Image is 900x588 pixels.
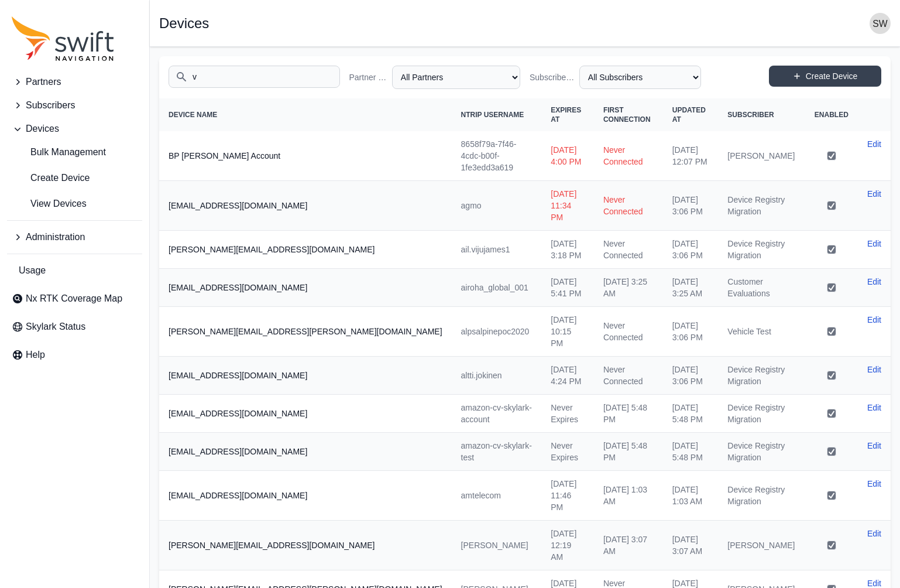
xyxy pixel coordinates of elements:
[452,131,542,181] td: 8658f79a-7f46-4cdc-b00f-1fe3edd3a619
[603,106,651,124] span: First Connection
[159,98,452,131] th: Device Name
[718,521,805,570] td: [PERSON_NAME]
[12,197,87,211] span: View Devices
[718,307,805,357] td: Vehicle Test
[663,269,719,307] td: [DATE] 3:25 AM
[159,16,209,30] h1: Devices
[452,433,542,471] td: amazon-cv-skylark-test
[159,357,452,395] th: [EMAIL_ADDRESS][DOMAIN_NAME]
[159,471,452,521] th: [EMAIL_ADDRESS][DOMAIN_NAME]
[867,238,881,249] a: Edit
[159,395,452,433] th: [EMAIL_ADDRESS][DOMAIN_NAME]
[7,192,142,216] a: View Devices
[718,98,805,131] th: Subscriber
[594,357,663,395] td: Never Connected
[663,357,719,395] td: [DATE] 3:06 PM
[867,478,881,490] a: Edit
[594,395,663,433] td: [DATE] 5:48 PM
[541,307,594,357] td: [DATE] 10:15 PM
[452,471,542,521] td: amtelecom
[19,264,46,278] span: Usage
[26,98,75,112] span: Subscribers
[169,66,340,88] input: Search
[541,269,594,307] td: [DATE] 5:41 PM
[349,71,387,83] label: Partner Name
[26,292,122,306] span: Nx RTK Coverage Map
[718,471,805,521] td: Device Registry Migration
[663,433,719,471] td: [DATE] 5:48 PM
[452,357,542,395] td: altti.jokinen
[663,471,719,521] td: [DATE] 1:03 AM
[594,269,663,307] td: [DATE] 3:25 AM
[452,395,542,433] td: amazon-cv-skylark-account
[541,433,594,471] td: Never Expires
[26,230,85,244] span: Administration
[541,231,594,269] td: [DATE] 3:18 PM
[594,521,663,570] td: [DATE] 3:07 AM
[26,348,45,362] span: Help
[718,231,805,269] td: Device Registry Migration
[159,521,452,570] th: [PERSON_NAME][EMAIL_ADDRESS][DOMAIN_NAME]
[594,433,663,471] td: [DATE] 5:48 PM
[541,131,594,181] td: [DATE] 4:00 PM
[452,521,542,570] td: [PERSON_NAME]
[12,145,106,159] span: Bulk Management
[663,231,719,269] td: [DATE] 3:06 PM
[867,138,881,150] a: Edit
[541,395,594,433] td: Never Expires
[159,231,452,269] th: [PERSON_NAME][EMAIL_ADDRESS][DOMAIN_NAME]
[541,181,594,231] td: [DATE] 11:34 PM
[663,395,719,433] td: [DATE] 5:48 PM
[663,131,719,181] td: [DATE] 12:07 PM
[26,75,61,89] span: Partners
[7,315,142,339] a: Skylark Status
[7,117,142,141] button: Devices
[718,131,805,181] td: [PERSON_NAME]
[769,66,881,87] a: Create Device
[12,171,90,185] span: Create Device
[718,433,805,471] td: Device Registry Migration
[594,181,663,231] td: Never Connected
[805,98,858,131] th: Enabled
[541,357,594,395] td: [DATE] 4:24 PM
[718,395,805,433] td: Device Registry Migration
[579,66,701,89] select: Subscriber
[159,131,452,181] th: BP [PERSON_NAME] Account
[392,66,520,89] select: Partner Name
[452,269,542,307] td: airoha_global_001
[7,94,142,117] button: Subscribers
[594,131,663,181] td: Never Connected
[7,141,142,164] a: Bulk Management
[551,106,581,124] span: Expires At
[663,521,719,570] td: [DATE] 3:07 AM
[7,287,142,310] a: Nx RTK Coverage Map
[7,70,142,94] button: Partners
[452,307,542,357] td: alpsalpinepoc2020
[26,122,59,136] span: Devices
[867,440,881,452] a: Edit
[663,181,719,231] td: [DATE] 3:06 PM
[718,269,805,307] td: Customer Evaluations
[867,364,881,375] a: Edit
[452,98,542,131] th: NTRIP Username
[7,166,142,190] a: Create Device
[541,521,594,570] td: [DATE] 12:19 AM
[594,471,663,521] td: [DATE] 1:03 AM
[7,225,142,249] button: Administration
[159,269,452,307] th: [EMAIL_ADDRESS][DOMAIN_NAME]
[7,343,142,367] a: Help
[718,357,805,395] td: Device Registry Migration
[718,181,805,231] td: Device Registry Migration
[530,71,575,83] label: Subscriber Name
[159,307,452,357] th: [PERSON_NAME][EMAIL_ADDRESS][PERSON_NAME][DOMAIN_NAME]
[452,181,542,231] td: agmo
[452,231,542,269] td: ail.vijujames1
[867,276,881,288] a: Edit
[541,471,594,521] td: [DATE] 11:46 PM
[672,106,706,124] span: Updated At
[867,188,881,200] a: Edit
[867,402,881,413] a: Edit
[663,307,719,357] td: [DATE] 3:06 PM
[867,314,881,326] a: Edit
[870,13,891,34] img: user photo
